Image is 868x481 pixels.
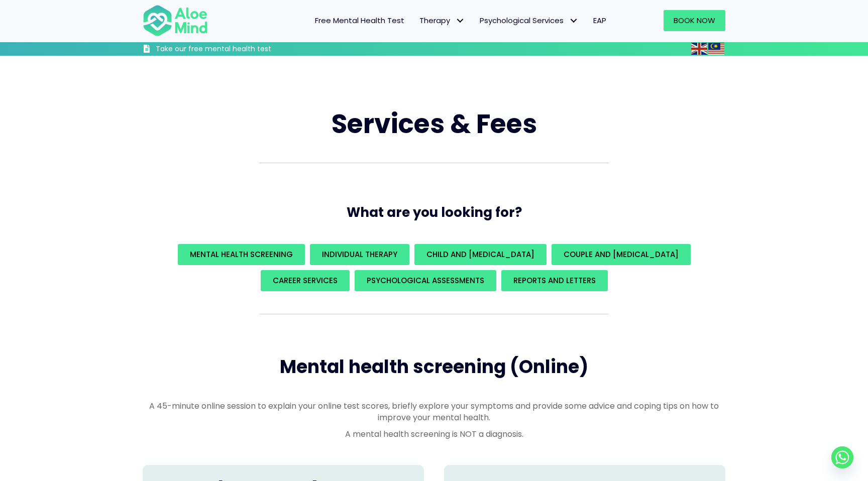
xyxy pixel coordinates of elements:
div: What are you looking for? [143,242,725,294]
a: TherapyTherapy: submenu [412,10,472,31]
span: Therapy [419,15,465,26]
span: Individual Therapy [322,249,397,260]
h3: Take our free mental health test [156,44,325,54]
span: Career Services [273,275,338,286]
img: en [691,43,707,55]
a: Malay [708,43,725,54]
nav: Menu [221,10,614,31]
a: Psychological ServicesPsychological Services: submenu [472,10,586,31]
span: Psychological Services [480,15,578,26]
span: What are you looking for? [347,203,522,221]
span: Free Mental Health Test [315,15,404,26]
span: Therapy: submenu [453,14,467,28]
span: EAP [593,15,606,26]
a: Couple and [MEDICAL_DATA] [552,244,691,265]
span: Services & Fees [332,105,537,142]
img: Aloe mind Logo [143,4,208,37]
a: Book Now [664,10,725,31]
span: Mental Health Screening [190,249,293,260]
a: Career Services [261,270,350,291]
a: Individual Therapy [310,244,409,265]
span: REPORTS AND LETTERS [513,275,596,286]
span: Psychological assessments [367,275,484,286]
a: Free Mental Health Test [307,10,412,31]
a: Take our free mental health test [143,44,325,56]
a: English [691,43,708,54]
a: Whatsapp [831,446,853,468]
span: Psychological Services: submenu [566,14,581,28]
a: Psychological assessments [355,270,496,291]
span: Book Now [674,15,715,26]
a: REPORTS AND LETTERS [501,270,608,291]
a: Mental Health Screening [178,244,305,265]
img: ms [708,43,724,55]
span: Mental health screening (Online) [280,354,588,380]
span: Couple and [MEDICAL_DATA] [564,249,679,260]
p: A 45-minute online session to explain your online test scores, briefly explore your symptoms and ... [143,400,725,423]
span: Child and [MEDICAL_DATA] [426,249,534,260]
p: A mental health screening is NOT a diagnosis. [143,428,725,440]
a: EAP [586,10,614,31]
a: Child and [MEDICAL_DATA] [414,244,547,265]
